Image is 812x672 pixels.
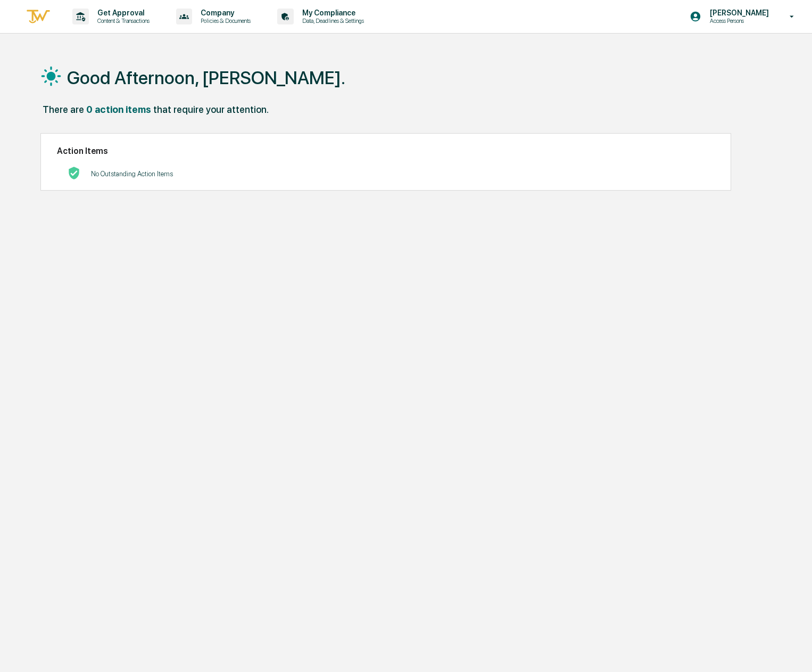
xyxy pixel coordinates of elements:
p: Content & Transactions [89,17,155,24]
div: 0 action items [86,104,151,115]
div: that require your attention. [153,104,269,115]
img: No Actions logo [68,167,80,179]
div: There are [43,104,84,115]
p: Data, Deadlines & Settings [294,17,369,24]
img: logo [26,8,51,26]
p: Get Approval [89,9,155,17]
p: No Outstanding Action Items [91,170,173,178]
p: Policies & Documents [192,17,256,24]
p: Access Persons [701,17,774,24]
p: Company [192,9,256,17]
p: [PERSON_NAME] [701,9,774,17]
h1: Good Afternoon, [PERSON_NAME]. [67,67,345,88]
p: My Compliance [294,9,369,17]
h2: Action Items [57,146,715,156]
